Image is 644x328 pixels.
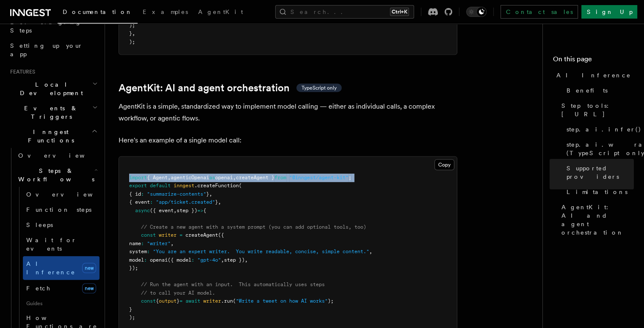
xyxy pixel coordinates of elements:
[193,3,248,23] a: AgentKit
[141,241,144,246] span: :
[58,3,138,24] a: Documentation
[275,5,414,19] button: Search...Ctrl+K
[82,283,96,293] span: new
[7,38,100,62] a: Setting up your app
[138,3,193,23] a: Examples
[150,208,174,213] span: ({ event
[119,82,342,94] a: AgentKit: AI and agent orchestrationTypeScript only
[23,187,100,202] a: Overview
[236,175,274,180] span: createAgent }
[180,232,182,238] span: =
[198,8,243,15] span: AgentKit
[26,206,91,213] span: Function steps
[23,217,100,232] a: Sleeps
[159,232,177,238] span: writer
[203,208,206,213] span: {
[434,159,454,170] button: Copy
[129,199,150,205] span: { event
[141,282,325,287] span: // Run the agent with an input. This automatically uses steps
[168,257,191,263] span: ({ model
[159,298,177,304] span: output
[129,39,135,45] span: );
[144,257,147,263] span: :
[567,164,634,181] span: Supported providers
[129,191,141,197] span: { id
[348,175,351,180] span: ;
[129,241,141,246] span: name
[18,152,105,159] span: Overview
[147,191,206,197] span: "summarize-contents"
[26,191,113,198] span: Overview
[274,175,286,180] span: from
[129,175,147,180] span: import
[26,237,77,252] span: Wait for events
[150,257,168,263] span: openai
[23,232,100,256] a: Wait for events
[218,199,221,205] span: ,
[26,285,51,292] span: Fetch
[215,199,218,205] span: }
[168,175,171,180] span: ,
[156,298,159,304] span: {
[171,241,174,246] span: ,
[141,232,156,238] span: const
[7,124,100,148] button: Inngest Functions
[7,101,100,124] button: Events & Triggers
[147,249,150,254] span: :
[141,191,144,197] span: :
[197,208,203,213] span: =>
[209,191,212,197] span: ,
[194,183,239,189] span: .createFunction
[82,263,96,273] span: new
[119,101,457,124] p: AgentKit is a simple, standardized way to implement model calling — either as individual calls, a...
[23,202,100,217] a: Function steps
[245,257,248,263] span: ,
[26,260,75,276] span: AI Inference
[7,77,100,101] button: Local Development
[129,249,147,254] span: system
[500,5,578,19] a: Contact sales
[63,8,133,15] span: Documentation
[141,290,215,296] span: // to call your AI model.
[174,208,177,213] span: ,
[563,137,634,161] a: step.ai.wrap() (TypeScript only)
[289,175,348,180] span: "@inngest/agent-kit"
[132,30,135,36] span: ,
[171,175,209,180] span: agenticOpenai
[26,221,53,228] span: Sleeps
[153,249,369,254] span: "You are an expert writer. You write readable, concise, simple content."
[197,257,221,263] span: "gpt-4o"
[129,314,135,320] span: );
[191,257,194,263] span: :
[563,161,634,184] a: Supported providers
[119,134,457,146] p: Here's an example of a single model call:
[129,257,144,263] span: model
[7,68,35,75] span: Features
[141,298,156,304] span: const
[561,101,634,118] span: Step tools: [URL]
[328,298,334,304] span: );
[206,191,209,197] span: }
[221,298,233,304] span: .run
[561,203,634,237] span: AgentKit: AI and agent orchestration
[567,188,627,196] span: Limitations
[558,98,634,122] a: Step tools: [URL]
[224,257,245,263] span: step })
[129,22,135,28] span: );
[15,167,94,183] span: Steps & Workflows
[239,183,242,189] span: (
[7,14,100,38] a: Leveraging Steps
[236,298,328,304] span: "Write a tweet on how AI works"
[129,265,138,271] span: });
[135,208,150,213] span: async
[141,224,366,230] span: // Create a new agent with a system prompt (you can add optional tools, too)
[369,249,372,254] span: ,
[563,83,634,98] a: Benefits
[563,184,634,200] a: Limitations
[203,298,221,304] span: writer
[177,298,180,304] span: }
[23,280,100,297] a: Fetchnew
[143,8,188,15] span: Examples
[174,183,194,189] span: inngest
[567,86,608,95] span: Benefits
